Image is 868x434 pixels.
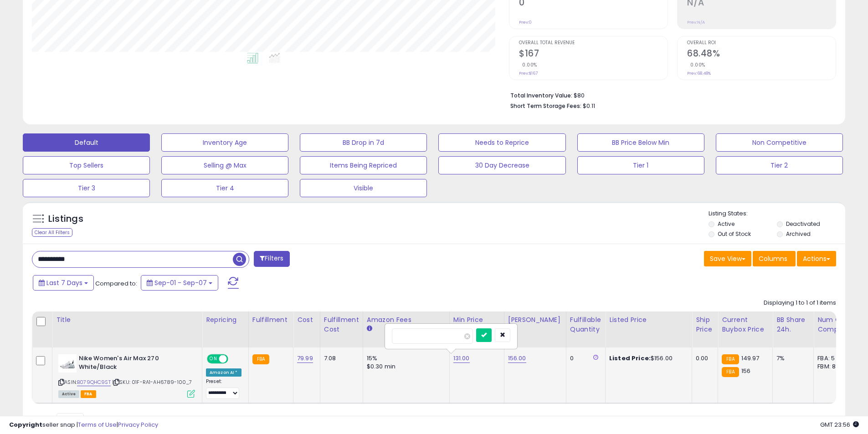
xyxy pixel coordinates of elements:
button: Tier 1 [577,156,704,174]
div: Repricing [206,315,245,325]
button: Selling @ Max [161,156,288,174]
span: $0.11 [583,102,595,110]
label: Active [718,220,734,228]
span: All listings currently available for purchase on Amazon [58,390,79,398]
a: Privacy Policy [118,420,158,429]
small: FBA [722,367,739,377]
button: BB Price Below Min [577,133,704,152]
button: Inventory Age [161,133,288,152]
div: Ship Price [696,315,714,334]
button: Tier 2 [716,156,843,174]
button: Actions [797,251,836,266]
div: Listed Price [609,315,688,325]
label: Deactivated [786,220,820,228]
button: Tier 3 [23,179,150,197]
span: 156 [741,367,750,375]
span: FBA [81,390,96,398]
span: Overall Total Revenue [519,41,668,46]
div: $0.30 min [367,363,442,371]
small: FBA [722,354,739,364]
div: 0.00 [696,354,711,363]
button: Filters [254,251,289,267]
a: B079QHC9ST [77,378,111,386]
div: Current Buybox Price [722,315,769,334]
a: 79.99 [297,354,313,363]
button: Columns [753,251,796,266]
span: Overall ROI [687,41,836,46]
a: 131.00 [453,354,470,363]
h5: Listings [48,213,83,225]
button: BB Drop in 7d [300,133,427,152]
button: Items Being Repriced [300,156,427,174]
h2: 68.48% [687,48,836,61]
strong: Copyright [9,420,42,429]
button: Sep-01 - Sep-07 [141,275,218,291]
div: $156.00 [609,354,685,363]
img: 31KVfoYwc1L._SL40_.jpg [58,354,77,373]
button: Needs to Reprice [438,133,565,152]
div: Fulfillable Quantity [570,315,601,334]
span: Sep-01 - Sep-07 [154,278,207,287]
small: Prev: 0 [519,20,532,25]
button: Visible [300,179,427,197]
a: Terms of Use [78,420,117,429]
b: Total Inventory Value: [510,92,572,99]
button: Top Sellers [23,156,150,174]
div: Clear All Filters [32,228,72,237]
a: 156.00 [508,354,526,363]
span: ON [208,355,219,363]
small: 0.00% [687,61,705,68]
b: Nike Women's Air Max 270 White/Black [79,354,190,373]
div: Displaying 1 to 1 of 1 items [764,299,836,307]
div: 0 [570,354,598,363]
button: Default [23,133,150,152]
div: Fulfillment Cost [324,315,359,334]
span: OFF [227,355,241,363]
div: Cost [297,315,316,325]
span: 2025-09-15 23:56 GMT [820,420,859,429]
div: 7% [776,354,806,363]
button: Last 7 Days [33,275,94,291]
div: Amazon Fees [367,315,446,325]
label: Archived [786,230,811,238]
span: Last 7 Days [46,278,82,287]
div: Min Price [453,315,500,325]
h2: $167 [519,48,668,61]
span: Compared to: [95,279,137,288]
li: $80 [510,89,829,100]
small: Prev: 68.48% [687,71,711,76]
div: 7.08 [324,354,356,363]
div: FBM: 8 [817,363,847,371]
div: seller snap | | [9,421,158,429]
div: Preset: [206,378,241,399]
span: | SKU: 01F-RA1-AH6789-100_7 [112,378,192,386]
div: Num of Comp. [817,315,851,334]
div: 15% [367,354,442,363]
div: BB Share 24h. [776,315,810,334]
div: Fulfillment [252,315,289,325]
b: Short Term Storage Fees: [510,102,581,110]
div: Amazon AI * [206,368,241,377]
div: Title [56,315,198,325]
small: Prev: $167 [519,71,538,76]
div: ASIN: [58,354,195,397]
small: Amazon Fees. [367,325,372,333]
div: [PERSON_NAME] [508,315,562,325]
p: Listing States: [709,209,845,218]
span: 149.97 [741,354,760,363]
label: Out of Stock [718,230,751,238]
button: Tier 4 [161,179,288,197]
small: 0.00% [519,61,537,68]
button: Non Competitive [716,133,843,152]
small: Prev: N/A [687,20,705,25]
b: Listed Price: [609,354,651,363]
button: 30 Day Decrease [438,156,565,174]
span: Columns [759,254,787,263]
div: FBA: 5 [817,354,847,363]
small: FBA [252,354,269,364]
button: Save View [704,251,751,266]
